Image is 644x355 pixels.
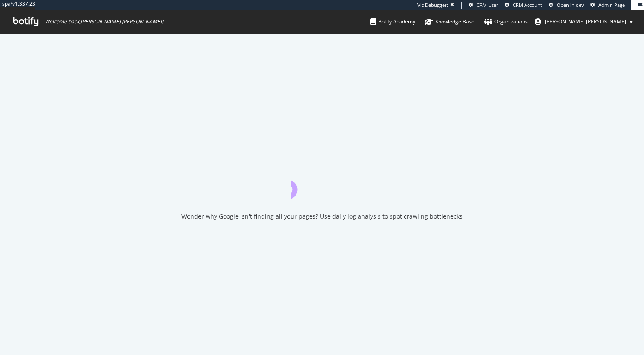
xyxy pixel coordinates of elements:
a: Open in dev [549,2,584,9]
div: Organizations [484,17,528,26]
div: animation [291,168,353,199]
a: Knowledge Base [425,10,474,33]
span: Admin Page [598,2,625,8]
div: Wonder why Google isn't finding all your pages? Use daily log analysis to spot crawling bottlenecks [181,212,463,221]
span: jeffrey.louella [545,18,626,25]
div: Viz Debugger: [417,2,448,9]
div: Knowledge Base [425,17,474,26]
span: Welcome back, [PERSON_NAME].[PERSON_NAME] ! [45,18,163,25]
span: CRM Account [513,2,542,8]
div: Botify Academy [370,17,415,26]
span: Open in dev [557,2,584,8]
a: Botify Academy [370,10,415,33]
button: [PERSON_NAME].[PERSON_NAME] [528,15,640,28]
a: Organizations [484,10,528,33]
a: CRM Account [505,2,542,9]
a: CRM User [469,2,498,9]
span: CRM User [477,2,498,8]
a: Admin Page [590,2,625,9]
